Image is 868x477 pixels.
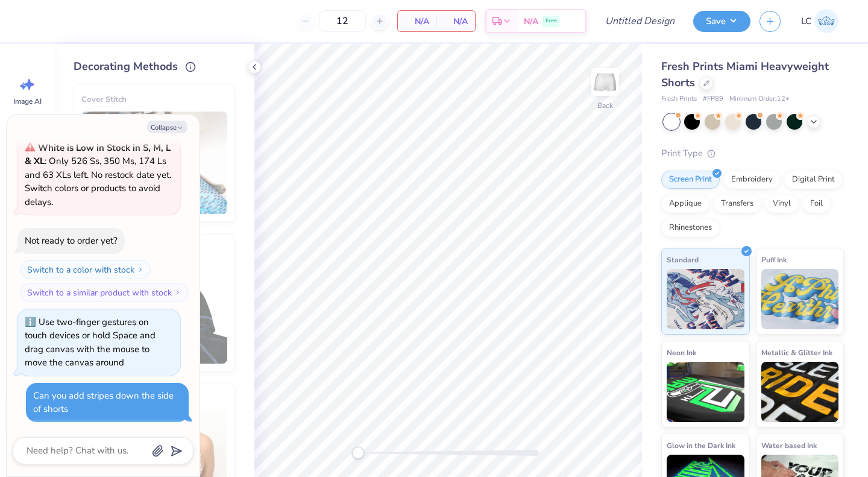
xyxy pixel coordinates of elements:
button: Collapse [147,121,187,133]
div: Can you add stripes down the side of shorts [33,390,174,415]
div: Screen Print [661,171,720,189]
img: Neon Ink [667,362,744,422]
div: Vinyl [765,195,799,213]
img: Puff Ink [761,269,839,329]
input: – – [319,10,366,32]
span: N/A [405,15,429,28]
span: N/A [444,15,468,28]
div: Digital Print [784,171,843,189]
span: Fresh Prints Miami Heavyweight Shorts [661,59,829,90]
span: N/A [524,15,538,28]
div: Embroidery [723,171,781,189]
span: Fresh Prints [661,94,697,104]
span: Metallic & Glitter Ink [761,346,832,359]
span: LC [801,14,811,28]
button: Save [693,11,750,32]
span: Puff Ink [761,253,787,266]
div: Decorating Methods [74,58,235,75]
span: # FP89 [703,94,723,104]
div: Foil [802,195,831,213]
button: Switch to a similar product with stock [20,283,188,302]
span: Free [546,17,557,25]
strong: White is Low in Stock in S, M, L & XL [25,142,171,168]
span: Standard [667,253,699,266]
span: Water based Ink [761,439,817,452]
img: Lucy Coughlon [814,9,838,33]
div: Applique [661,195,709,213]
div: Back [597,100,613,111]
span: : Only 526 Ss, 350 Ms, 174 Ls and 63 XLs left. No restock date yet. Switch colors or products to ... [25,142,171,208]
span: Minimum Order: 12 + [729,94,790,104]
img: Standard [667,269,744,329]
span: Image AI [13,96,42,106]
img: Switch to a color with stock [137,266,144,273]
span: Neon Ink [667,346,696,359]
div: Transfers [713,195,761,213]
button: Switch to a color with stock [20,260,151,279]
img: Metallic & Glitter Ink [761,362,839,422]
input: Untitled Design [596,9,684,33]
div: Accessibility label [352,447,364,459]
div: Rhinestones [661,219,720,237]
a: LC [796,9,844,33]
div: Use two-finger gestures on touch devices or hold Space and drag canvas with the mouse to move the... [25,316,156,369]
span: Glow in the Dark Ink [667,439,735,452]
div: Not ready to order yet? [25,235,118,247]
img: Back [593,70,617,94]
div: Print Type [661,147,844,160]
img: Switch to a similar product with stock [174,289,181,296]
